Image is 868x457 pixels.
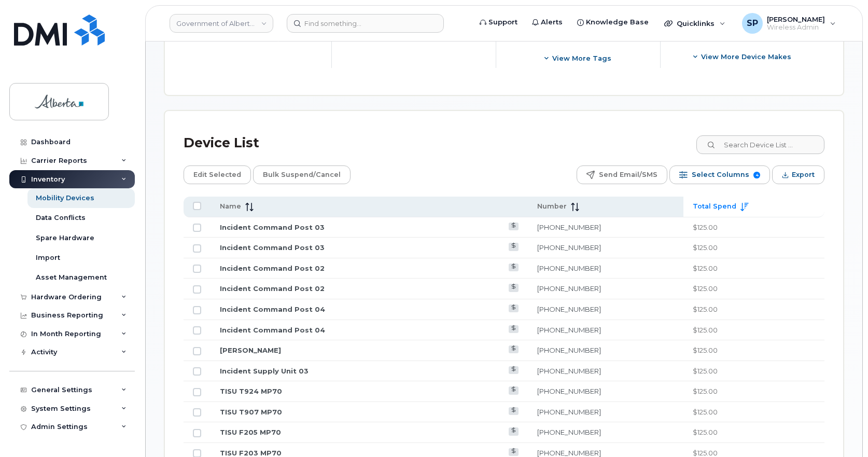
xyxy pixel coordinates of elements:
[263,167,341,183] span: Bulk Suspend/Cancel
[537,367,601,375] a: [PHONE_NUMBER]
[772,165,824,184] button: Export
[767,23,825,32] span: Wireless Admin
[693,428,718,436] span: $125.00
[570,12,656,33] a: Knowledge Base
[599,167,657,183] span: Send Email/SMS
[509,264,519,271] a: View Last Bill
[509,325,519,333] a: View Last Bill
[525,12,570,33] a: Alerts
[472,12,525,33] a: Support
[509,366,519,374] a: View Last Bill
[537,305,601,313] a: [PHONE_NUMBER]
[220,223,325,231] a: Incident Command Post 03
[552,53,611,63] span: View more tags
[220,326,325,334] a: Incident Command Post 04
[220,387,282,395] a: TISU T924 MP70
[220,305,325,313] a: Incident Command Post 04
[220,284,325,293] a: Incident Command Post 02
[220,264,325,272] a: Incident Command Post 02
[184,165,251,184] button: Edit Selected
[767,15,825,23] span: [PERSON_NAME]
[537,284,601,293] a: [PHONE_NUMBER]
[170,14,273,33] a: Government of Alberta (GOA)
[220,367,309,375] a: Incident Supply Unit 03
[537,243,601,252] a: [PHONE_NUMBER]
[692,167,749,183] span: Select Columns
[220,408,282,416] a: TISU T907 MP70
[677,19,715,27] span: Quicklinks
[586,17,649,27] span: Knowledge Base
[509,345,519,353] a: View Last Bill
[220,449,282,457] a: TISU F203 MP70
[509,284,519,292] a: View Last Bill
[541,17,563,27] span: Alerts
[253,165,351,184] button: Bulk Suspend/Cancel
[701,52,791,62] span: View More Device Makes
[693,264,718,272] span: $125.00
[537,346,601,354] a: [PHONE_NUMBER]
[677,47,808,66] button: View More Device Makes
[537,387,601,395] a: [PHONE_NUMBER]
[537,202,567,211] span: Number
[220,243,325,252] a: Incident Command Post 03
[696,135,824,154] input: Search Device List ...
[509,386,519,394] a: View Last Bill
[693,408,718,416] span: $125.00
[753,172,760,178] span: 4
[537,408,601,416] a: [PHONE_NUMBER]
[693,326,718,334] span: $125.00
[537,428,601,436] a: [PHONE_NUMBER]
[513,49,643,68] button: View more tags
[577,165,667,184] button: Send Email/SMS
[693,284,718,293] span: $125.00
[657,13,733,34] div: Quicklinks
[747,17,758,30] span: SP
[488,17,517,27] span: Support
[693,367,718,375] span: $125.00
[509,448,519,456] a: View Last Bill
[537,264,601,272] a: [PHONE_NUMBER]
[509,304,519,312] a: View Last Bill
[669,165,770,184] button: Select Columns 4
[220,202,241,211] span: Name
[693,387,718,395] span: $125.00
[509,223,519,230] a: View Last Bill
[509,427,519,435] a: View Last Bill
[693,243,718,252] span: $125.00
[693,346,718,354] span: $125.00
[693,223,718,231] span: $125.00
[537,326,601,334] a: [PHONE_NUMBER]
[693,305,718,313] span: $125.00
[792,167,815,183] span: Export
[184,130,259,157] div: Device List
[193,167,241,183] span: Edit Selected
[735,13,843,34] div: Susannah Parlee
[693,449,718,457] span: $125.00
[537,449,601,457] a: [PHONE_NUMBER]
[287,14,444,33] input: Find something...
[693,202,736,211] span: Total Spend
[220,428,281,436] a: TISU F205 MP70
[509,243,519,251] a: View Last Bill
[509,407,519,415] a: View Last Bill
[537,223,601,231] a: [PHONE_NUMBER]
[220,346,281,354] a: [PERSON_NAME]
